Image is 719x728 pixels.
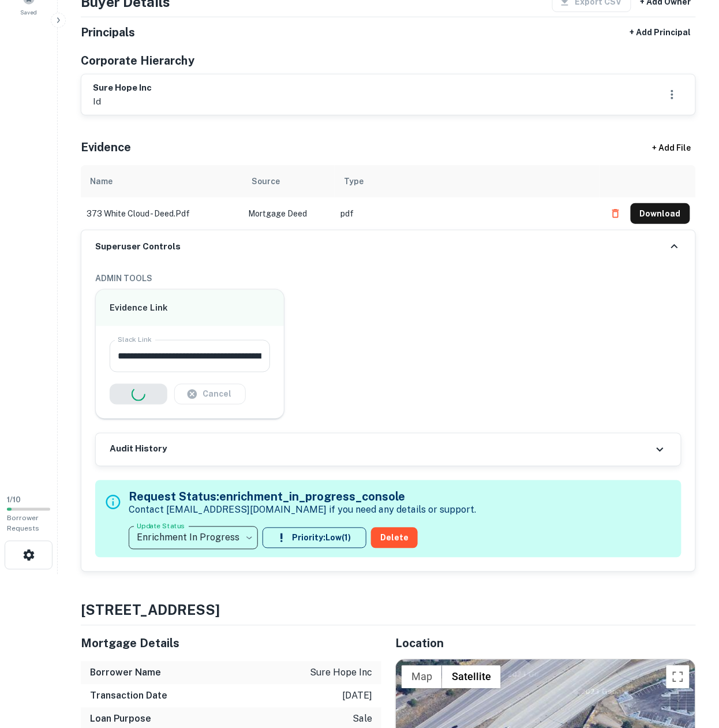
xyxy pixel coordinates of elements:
[81,165,696,230] div: scrollable content
[661,636,719,691] iframe: Chat Widget
[90,689,167,703] h6: Transaction Date
[129,503,476,517] p: Contact [EMAIL_ADDRESS][DOMAIN_NAME] if you need any details or support.
[129,522,258,554] div: Enrichment In Progress
[626,22,696,43] button: + Add Principal
[110,301,270,315] h6: Evidence Link
[137,521,185,531] label: Update Status
[81,139,131,156] h5: Evidence
[21,8,38,17] span: Saved
[129,488,476,506] h5: Request Status: enrichment_in_progress_console
[81,635,381,652] h5: Mortgage Details
[342,689,372,703] p: [DATE]
[395,635,696,652] h5: Location
[81,600,696,621] h4: [STREET_ADDRESS]
[605,204,626,223] button: Delete file
[81,165,242,197] th: Name
[353,712,372,726] p: sale
[242,165,335,197] th: Source
[118,335,152,345] label: Slack Link
[631,203,690,224] button: Download
[263,528,366,548] button: Priority:Low(1)
[81,197,242,230] td: 373 white cloud - deed.pdf
[90,712,151,726] h6: Loan Purpose
[335,197,600,230] td: pdf
[95,272,681,285] h6: ADMIN TOOLS
[81,24,135,41] h5: Principals
[90,666,161,680] h6: Borrower Name
[110,443,167,456] h6: Audit History
[93,81,152,95] h6: sure hope inc
[252,174,280,188] div: Source
[310,666,372,680] p: sure hope inc
[81,52,194,69] h5: Corporate Hierarchy
[371,528,418,548] button: Delete
[95,240,181,253] h6: Superuser Controls
[242,197,335,230] td: Mortgage Deed
[90,174,113,188] div: Name
[93,95,152,109] p: id
[442,666,501,689] button: Show satellite imagery
[7,514,39,533] span: Borrower Requests
[344,174,364,188] div: Type
[631,137,712,158] div: + Add File
[402,666,442,689] button: Show street map
[7,496,21,505] span: 1 / 10
[335,165,600,197] th: Type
